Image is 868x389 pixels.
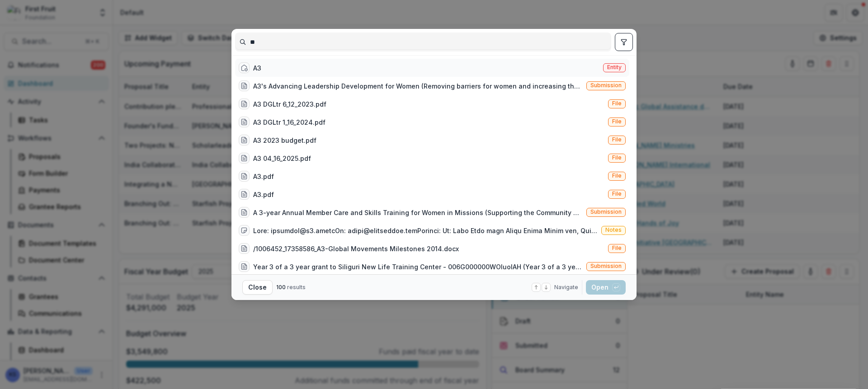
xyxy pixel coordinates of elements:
button: toggle filters [615,33,633,51]
span: Notes [605,227,622,233]
div: Lore: ipsumdol@s3.ametcOn: adipi@elitseddoe.temPorinci: Ut: Labo Etdo magn Aliqu Enima Minim ven,... [253,226,598,235]
div: A3.pdf [253,172,274,181]
div: A3 DGLtr 6_12_2023.pdf [253,99,326,109]
div: A3.pdf [253,190,274,199]
span: Navigate [554,283,578,291]
span: File [612,155,622,161]
span: Submission [590,263,622,269]
span: File [612,136,622,143]
div: A3 DGLtr 1_16_2024.pdf [253,117,325,127]
span: 100 [276,284,286,291]
div: A3 2023 budget.pdf [253,136,316,145]
div: Year 3 of a 3 year grant to Siliguri New Life Training Center - 006G000000WOIuoIAH (Year 3 of a 3... [253,262,583,272]
div: A3 04_16_2025.pdf [253,154,311,163]
span: Submission [590,82,622,89]
span: results [287,284,306,291]
div: A3 [253,63,261,73]
div: A3's Advancing Leadership Development for Women (Removing barriers for women and increasing their... [253,81,583,91]
span: File [612,118,622,125]
span: File [612,245,622,251]
div: A 3-year Annual Member Care and Skills Training for Women in Missions (Supporting the Community H... [253,208,583,217]
span: File [612,173,622,179]
button: Open [586,280,626,295]
span: Entity [607,64,622,70]
span: Submission [590,209,622,215]
span: File [612,100,622,107]
div: /1006452_17358586_A3-Global Movements Milestones 2014.docx [253,244,459,253]
button: Close [242,280,273,295]
span: File [612,191,622,197]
